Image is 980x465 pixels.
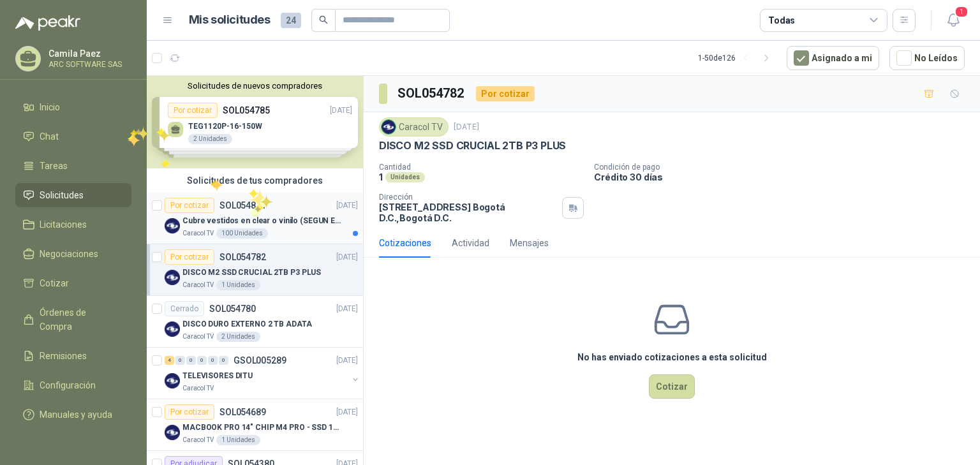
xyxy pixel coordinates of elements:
[48,61,128,68] p: ARC SOFTWARE SAS
[15,344,131,368] a: Remisiones
[787,46,879,70] button: Asignado a mi
[889,46,965,70] button: No Leídos
[147,168,363,193] div: Solicitudes de tus compradores
[182,383,214,394] p: Caracol TV
[175,356,185,365] div: 0
[219,408,266,417] p: SOL054689
[165,425,180,440] img: Company Logo
[182,215,341,227] p: Cubre vestidos en clear o vinilo (SEGUN ESPECIFICACIONES DEL ADJUNTO)
[165,270,180,285] img: Company Logo
[15,95,131,119] a: Inicio
[379,202,557,223] p: [STREET_ADDRESS] Bogotá D.C. , Bogotá D.C.
[165,249,214,265] div: Por cotizar
[40,188,84,202] span: Solicitudes
[385,172,425,182] div: Unidades
[182,370,253,382] p: TELEVISORES DITU
[15,402,131,427] a: Manuales y ayuda
[15,373,131,397] a: Configuración
[454,121,479,133] p: [DATE]
[336,200,358,212] p: [DATE]
[336,406,358,418] p: [DATE]
[234,356,286,365] p: GSOL005289
[182,422,341,434] p: MACBOOK PRO 14" CHIP M4 PRO - SSD 1TB RAM 24GB
[336,303,358,315] p: [DATE]
[182,267,321,279] p: DISCO M2 SSD CRUCIAL 2TB P3 PLUS
[649,374,695,399] button: Cotizar
[165,356,174,365] div: 4
[197,356,207,365] div: 0
[182,435,214,445] p: Caracol TV
[379,172,383,182] p: 1
[379,139,566,152] p: DISCO M2 SSD CRUCIAL 2TB P3 PLUS
[165,198,214,213] div: Por cotizar
[698,48,776,68] div: 1 - 50 de 126
[147,193,363,244] a: Por cotizarSOL054871[DATE] Company LogoCubre vestidos en clear o vinilo (SEGUN ESPECIFICACIONES D...
[15,124,131,149] a: Chat
[40,378,96,392] span: Configuración
[336,251,358,263] p: [DATE]
[319,15,328,24] span: search
[15,242,131,266] a: Negociaciones
[954,6,969,18] span: 1
[165,373,180,388] img: Company Logo
[152,81,358,91] button: Solicitudes de nuevos compradores
[379,236,431,250] div: Cotizaciones
[182,318,312,330] p: DISCO DURO EXTERNO 2 TB ADATA
[281,13,301,28] span: 24
[40,408,112,422] span: Manuales y ayuda
[40,306,119,334] span: Órdenes de Compra
[165,353,360,394] a: 4 0 0 0 0 0 GSOL005289[DATE] Company LogoTELEVISORES DITUCaracol TV
[40,247,98,261] span: Negociaciones
[40,100,60,114] span: Inicio
[216,332,260,342] div: 2 Unidades
[216,435,260,445] div: 1 Unidades
[182,332,214,342] p: Caracol TV
[594,163,975,172] p: Condición de pago
[942,9,965,32] button: 1
[182,228,214,239] p: Caracol TV
[397,84,466,103] h3: SOL054782
[165,404,214,420] div: Por cotizar
[15,183,131,207] a: Solicitudes
[379,117,449,137] div: Caracol TV
[48,49,128,58] p: Camila Paez
[382,120,396,134] img: Company Logo
[219,356,228,365] div: 0
[577,350,767,364] h3: No has enviado cotizaciones a esta solicitud
[594,172,975,182] p: Crédito 30 días
[165,301,204,316] div: Cerrado
[165,321,180,337] img: Company Logo
[219,253,266,262] p: SOL054782
[186,356,196,365] div: 0
[768,13,795,27] div: Todas
[219,201,266,210] p: SOL054871
[147,76,363,168] div: Solicitudes de nuevos compradoresPor cotizarSOL054785[DATE] TEG1120P-16-150W2 UnidadesPor cotizar...
[15,271,131,295] a: Cotizar
[216,280,260,290] div: 1 Unidades
[40,218,87,232] span: Licitaciones
[209,304,256,313] p: SOL054780
[147,296,363,348] a: CerradoSOL054780[DATE] Company LogoDISCO DURO EXTERNO 2 TB ADATACaracol TV2 Unidades
[182,280,214,290] p: Caracol TV
[379,193,557,202] p: Dirección
[40,129,59,144] span: Chat
[189,11,271,29] h1: Mis solicitudes
[147,399,363,451] a: Por cotizarSOL054689[DATE] Company LogoMACBOOK PRO 14" CHIP M4 PRO - SSD 1TB RAM 24GBCaracol TV1 ...
[510,236,549,250] div: Mensajes
[15,212,131,237] a: Licitaciones
[15,300,131,339] a: Órdenes de Compra
[15,15,80,31] img: Logo peakr
[216,228,268,239] div: 100 Unidades
[165,218,180,233] img: Company Logo
[476,86,535,101] div: Por cotizar
[40,349,87,363] span: Remisiones
[452,236,489,250] div: Actividad
[208,356,218,365] div: 0
[379,163,584,172] p: Cantidad
[15,154,131,178] a: Tareas
[40,276,69,290] span: Cotizar
[147,244,363,296] a: Por cotizarSOL054782[DATE] Company LogoDISCO M2 SSD CRUCIAL 2TB P3 PLUSCaracol TV1 Unidades
[336,355,358,367] p: [DATE]
[40,159,68,173] span: Tareas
